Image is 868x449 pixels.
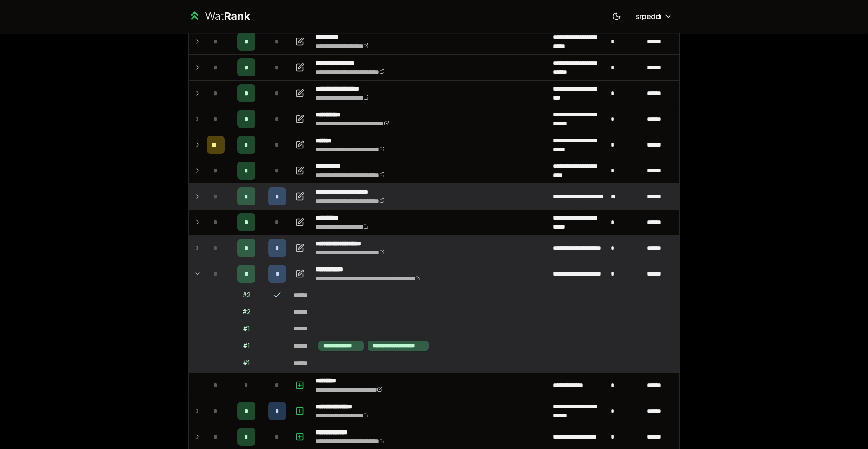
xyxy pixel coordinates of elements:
div: # 2 [243,291,250,300]
button: srpeddi [628,8,680,24]
div: # 2 [243,307,250,316]
span: srpeddi [636,11,662,22]
div: # 1 [243,341,250,350]
span: Rank [224,10,250,23]
div: # 1 [243,358,250,368]
a: WatRank [188,9,250,24]
div: # 1 [243,324,250,333]
div: Wat [205,9,250,24]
